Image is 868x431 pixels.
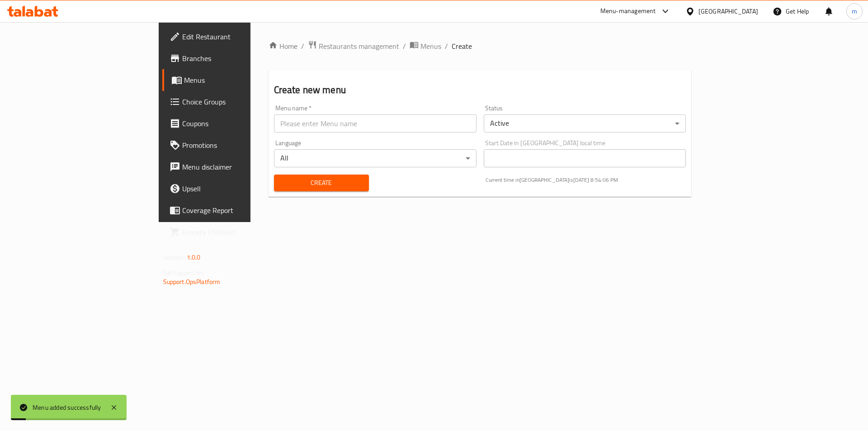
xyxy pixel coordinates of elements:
a: Coupons [162,113,304,134]
span: Edit Restaurant [182,31,297,42]
span: Create [452,41,472,52]
span: Create [281,177,362,189]
span: Choice Groups [182,96,297,107]
a: Menus [162,69,304,91]
span: Restaurants management [319,41,399,52]
p: Current time in [GEOGRAPHIC_DATA] is [DATE] 8:54:06 PM [486,176,686,184]
li: / [403,41,406,52]
span: Grocery Checklist [182,227,297,237]
button: Create [274,175,369,191]
div: Active [484,114,686,133]
a: Branches [162,47,304,69]
span: Coupons [182,118,297,129]
a: Restaurants management [308,40,399,52]
li: / [445,41,448,52]
span: Menus [184,75,297,85]
a: Upsell [162,178,304,199]
a: Coverage Report [162,199,304,221]
div: Menu added successfully [33,403,101,412]
span: m [852,6,857,16]
span: Upsell [182,183,297,194]
span: 1.0.0 [187,251,201,263]
input: Please enter Menu name [274,114,476,133]
h2: Create new menu [274,83,686,97]
span: Menus [420,41,441,52]
div: Menu-management [600,6,656,17]
span: Branches [182,53,297,64]
nav: breadcrumb [269,40,692,52]
div: All [274,149,476,167]
a: Menu disclaimer [162,156,304,178]
span: Menu disclaimer [182,161,297,172]
a: Menus [410,40,441,52]
a: Support.OpsPlatform [163,276,221,288]
span: Version: [163,251,185,263]
span: Coverage Report [182,205,297,216]
a: Edit Restaurant [162,26,304,47]
div: [GEOGRAPHIC_DATA] [698,6,758,16]
a: Choice Groups [162,91,304,113]
span: Get support on: [163,267,205,279]
a: Promotions [162,134,304,156]
a: Grocery Checklist [162,221,304,243]
span: Promotions [182,140,297,151]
